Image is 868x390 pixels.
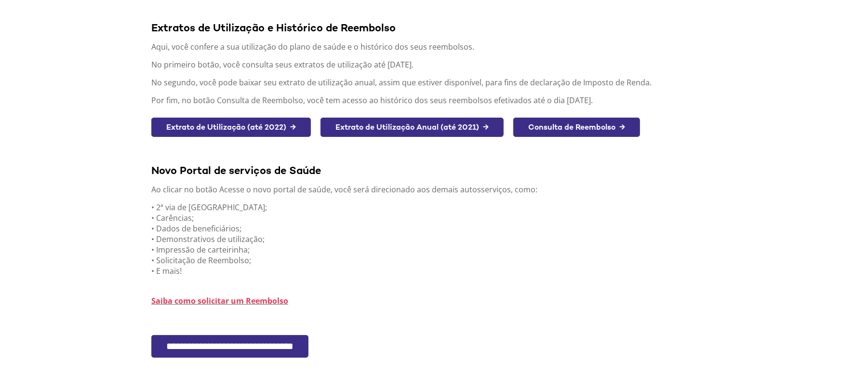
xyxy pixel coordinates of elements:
[151,335,724,382] section: <span lang="pt-BR" dir="ltr">FacPlanPortlet - SSO Fácil</span>
[151,296,288,306] a: Saiba como solicitar um Reembolso
[151,184,724,195] p: Ao clicar no botão Acesse o novo portal de saúde, você será direcionado aos demais autosserviços,...
[151,77,724,88] p: No segundo, você pode baixar seu extrato de utilização anual, assim que estiver disponível, para ...
[151,41,724,52] p: Aqui, você confere a sua utilização do plano de saúde e o histórico dos seus reembolsos.
[151,21,724,34] div: Extratos de Utilização e Histórico de Reembolso
[151,202,724,276] p: • 2ª via de [GEOGRAPHIC_DATA]; • Carências; • Dados de beneficiários; • Demonstrativos de utiliza...
[151,59,724,70] p: No primeiro botão, você consulta seus extratos de utilização até [DATE].
[151,118,311,137] a: Extrato de Utilização (até 2022) →
[513,118,640,137] a: Consulta de Reembolso →
[151,95,724,106] p: Por fim, no botão Consulta de Reembolso, você tem acesso ao histórico dos seus reembolsos efetiva...
[320,118,504,137] a: Extrato de Utilização Anual (até 2021) →
[151,163,724,177] div: Novo Portal de serviços de Saúde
